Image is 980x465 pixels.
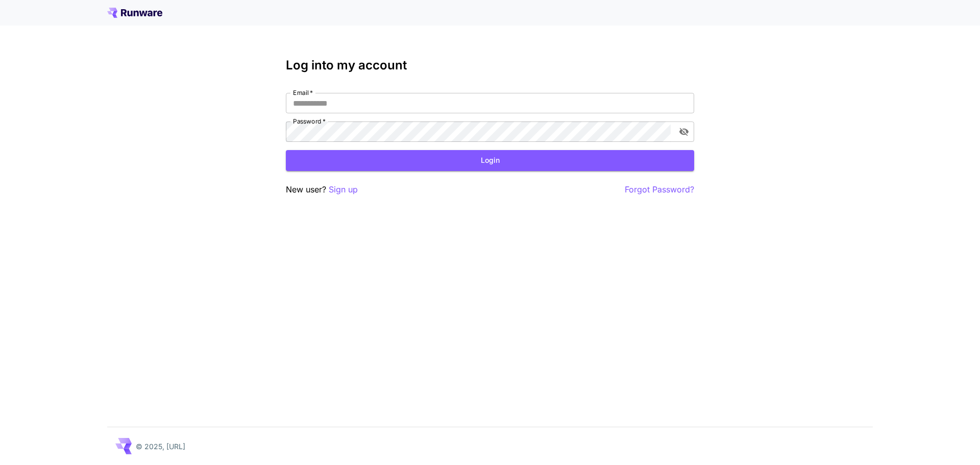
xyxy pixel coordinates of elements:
[329,183,358,196] button: Sign up
[286,183,358,196] p: New user?
[675,123,693,141] button: toggle password visibility
[136,441,185,452] p: © 2025, [URL]
[293,88,313,97] label: Email
[625,183,694,196] button: Forgot Password?
[286,150,694,171] button: Login
[293,117,326,126] label: Password
[286,58,694,72] h3: Log into my account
